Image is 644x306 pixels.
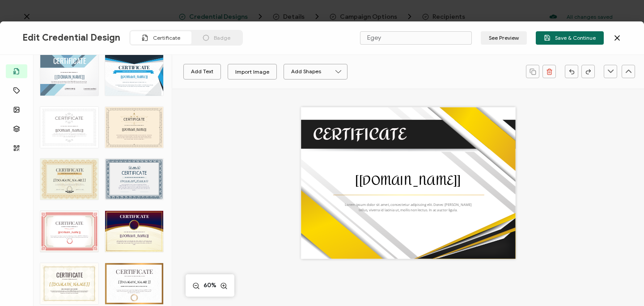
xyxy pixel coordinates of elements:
span: 60% [202,281,218,290]
button: See Preview [481,31,527,45]
span: Edit Credential Design [22,32,120,43]
span: Save & Continue [544,34,596,41]
div: Import Image [235,64,269,80]
pre: [[DOMAIN_NAME]] [355,168,461,193]
input: Name your certificate [360,31,472,45]
span: Certificate [153,34,180,41]
button: Add Shapes [284,64,347,80]
pre: CERTIFICATE [313,119,407,150]
button: Save & Continue [536,31,604,45]
pre: Lorem ipsum dolor sit amet, consectetur adipiscing elit. Donec [PERSON_NAME] tellus, viverra id l... [345,202,473,212]
iframe: Chat Widget [599,263,644,306]
span: Badge [214,34,230,41]
button: Add Text [183,64,221,80]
